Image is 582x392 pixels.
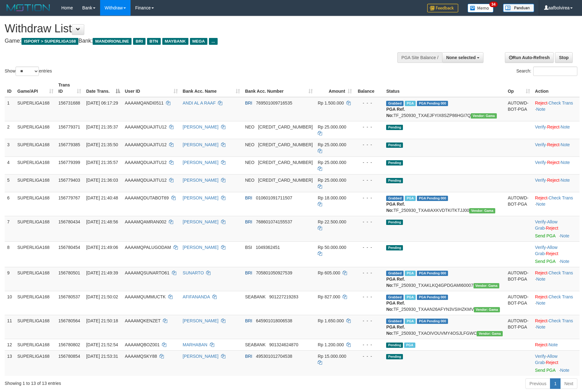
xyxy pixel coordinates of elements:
span: Pending [386,125,403,130]
h4: Game: Bank: [5,38,382,44]
span: AAAAMQSKY88 [125,354,157,359]
span: Pending [386,142,403,148]
span: [DATE] 21:53:31 [86,354,118,359]
td: 5 [5,174,15,192]
a: Note [560,259,570,264]
td: SUPERLIGA168 [15,267,56,291]
span: PGA Pending [417,271,448,276]
td: 8 [5,241,15,267]
span: BRI [245,354,252,359]
a: SUNARTO [183,270,204,275]
span: Marked by aafromsomean [405,196,416,201]
a: Reject [546,251,558,256]
span: AAAAMQANDI0511 [125,100,164,105]
span: Rp 15.000.000 [318,354,346,359]
a: [PERSON_NAME] [183,195,219,200]
a: [PERSON_NAME] [183,245,219,250]
a: Send PGA [535,259,555,264]
td: · · [533,350,580,376]
div: - - - [357,195,381,201]
span: Rp 605.000 [318,270,340,275]
a: Check Trans [548,318,573,323]
a: Reject [535,195,547,200]
span: Copy 5859457140486971 to clipboard [258,160,313,165]
span: Rp 25.000.000 [318,178,346,183]
td: 9 [5,267,15,291]
span: Pending [386,160,403,166]
span: ... [209,38,217,45]
td: · · [533,121,580,139]
span: [DATE] 06:17:29 [86,100,118,105]
span: · [535,354,557,365]
a: [PERSON_NAME] [183,160,219,165]
span: Rp 1.200.000 [318,342,344,347]
span: Pending [386,343,403,348]
a: Verify [535,160,546,165]
td: 7 [5,216,15,241]
span: · [535,245,557,256]
a: [PERSON_NAME] [183,219,219,224]
td: SUPERLIGA168 [15,315,56,339]
a: Reject [535,318,547,323]
a: Reject [547,160,560,165]
span: [DATE] 21:50:02 [86,294,118,299]
span: Marked by aafromsomean [405,271,416,276]
span: BRI [245,270,252,275]
a: Note [561,160,570,165]
span: ISPORT > SUPERLIGA168 [21,38,78,45]
span: SEABANK [245,342,266,347]
td: · · [533,192,580,216]
span: [DATE] 21:35:57 [86,160,118,165]
span: AAAAMQUMMUCTK [125,294,166,299]
span: BRI [245,100,252,105]
h1: Withdraw List [5,22,382,35]
td: SUPERLIGA168 [15,291,56,315]
span: NEO [245,160,254,165]
th: Balance [354,79,384,97]
td: · · [533,267,580,291]
span: Rp 25.000.000 [318,142,346,147]
div: - - - [357,159,381,166]
a: Verify [535,245,546,250]
td: · · [533,291,580,315]
span: 156779385 [58,142,80,147]
span: Copy 495301012704538 to clipboard [256,354,292,359]
span: 156780854 [58,354,80,359]
a: Note [561,178,570,183]
td: 1 [5,97,15,121]
span: Vendor URL: https://trx31.1velocity.biz [469,208,495,213]
a: ANDI AL A RAAF [183,100,216,105]
div: - - - [357,318,381,324]
td: TF_250930_TXAOIVOUVMY4OSJLFGWC [384,315,505,339]
span: [DATE] 21:35:50 [86,142,118,147]
td: TF_250930_TXA4IAXKVDTKITKTJJ00 [384,192,505,216]
div: - - - [357,142,381,148]
a: Note [536,107,546,112]
td: AUTOWD-BOT-PGA [505,192,533,216]
span: Pending [386,354,403,359]
td: SUPERLIGA168 [15,97,56,121]
a: Note [548,342,558,347]
img: panduan.png [503,4,534,12]
span: BRI [245,195,252,200]
a: Verify [535,354,546,359]
span: Rp 50.000.000 [318,245,346,250]
div: - - - [357,342,381,348]
td: 3 [5,139,15,156]
td: SUPERLIGA168 [15,174,56,192]
td: SUPERLIGA168 [15,121,56,139]
span: Marked by aafromsomean [405,101,416,106]
span: Pending [386,178,403,183]
span: Rp 827.000 [318,294,340,299]
span: 156780537 [58,294,80,299]
td: TF_250930_TXAEJFYIX8SZP86HGI7Q [384,97,505,121]
a: Verify [535,178,546,183]
span: BRI [245,219,252,224]
b: PGA Ref. No: [386,202,405,213]
span: [DATE] 21:48:56 [86,219,118,224]
span: BSI [245,245,252,250]
a: Allow Grab [535,245,557,256]
a: Reject [547,124,560,129]
th: Trans ID: activate to sort column ascending [56,79,84,97]
span: Rp 25.000.000 [318,160,346,165]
